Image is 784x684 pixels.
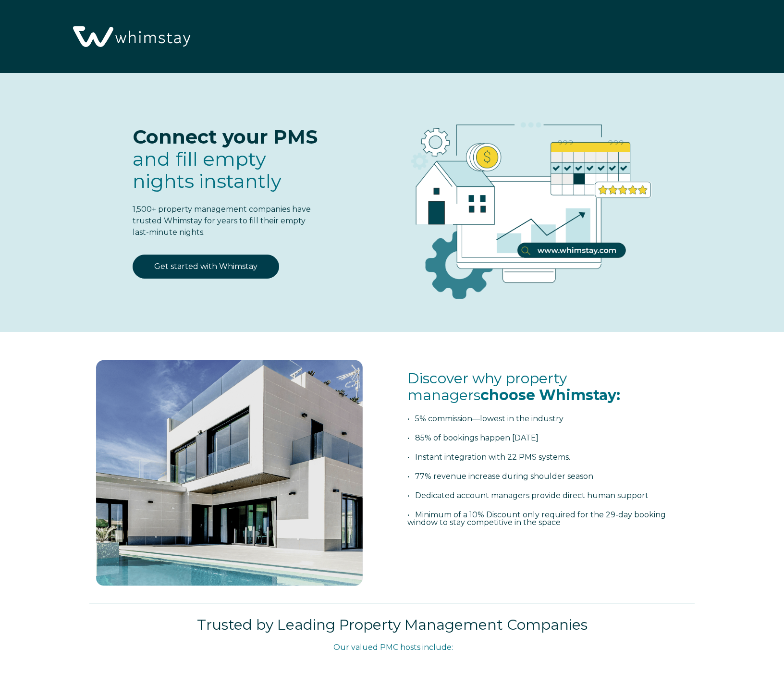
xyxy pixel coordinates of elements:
span: • 77% revenue increase during shoulder season [407,472,593,481]
span: Our valued PMC hosts include:​ [333,643,453,652]
span: • Instant integration with 22 PMS systems. [407,452,570,462]
a: Get started with Whimstay [133,255,279,279]
span: Discover why property managers [407,369,620,404]
span: • Dedicated account managers provide direct human support [407,491,649,500]
span: • 5% commission—lowest in the industry [407,414,563,423]
span: Trusted by Leading Property Management Companies [197,616,588,634]
span: Connect your PMS [133,125,318,148]
span: • Minimum of a 10% Discount only required for the 29-day booking window to stay competitive in th... [407,510,666,527]
span: 1,500+ property management companies have trusted Whimstay for years to fill their empty last-min... [133,205,311,237]
span: choose Whimstay: [480,386,620,404]
span: • 85% of bookings happen [DATE] [407,433,539,442]
img: foto 1 [87,351,372,595]
img: RBO Ilustrations-03 [356,92,695,314]
span: and [133,147,282,193]
span: fill empty nights instantly [133,147,282,193]
img: Whimstay Logo-02 1 [67,5,194,70]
